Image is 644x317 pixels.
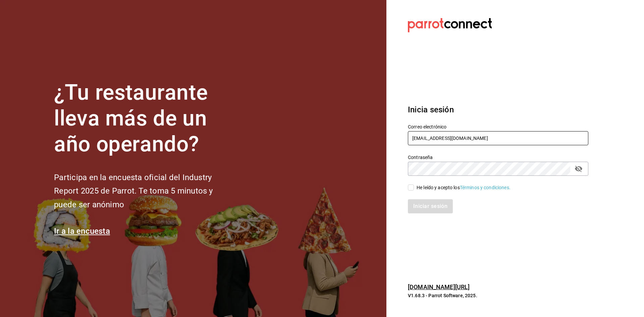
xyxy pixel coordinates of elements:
[54,226,110,236] a: Ir a la encuesta
[417,184,511,191] div: He leído y acepto los
[460,185,511,190] a: Términos y condiciones.
[408,283,470,290] a: [DOMAIN_NAME][URL]
[408,155,588,160] label: Contraseña
[573,163,584,174] button: passwordField
[408,292,588,299] p: V1.68.3 - Parrot Software, 2025.
[408,131,588,145] input: Ingresa tu correo electrónico
[408,104,588,116] h3: Inicia sesión
[408,124,588,129] label: Correo electrónico
[54,171,235,212] h2: Participa en la encuesta oficial del Industry Report 2025 de Parrot. Te toma 5 minutos y puede se...
[54,80,235,157] h1: ¿Tu restaurante lleva más de un año operando?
